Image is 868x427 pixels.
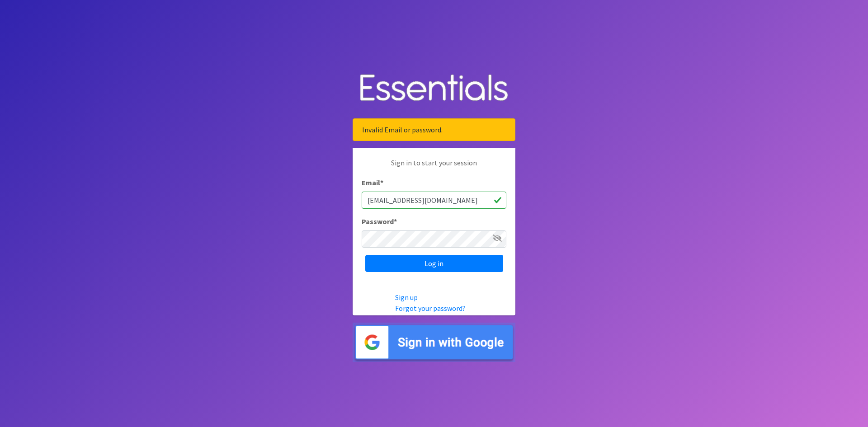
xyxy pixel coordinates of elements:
[362,177,383,188] label: Email
[380,178,383,187] abbr: required
[394,217,397,226] abbr: required
[353,65,515,112] img: Human Essentials
[365,255,503,272] input: Log in
[395,293,418,302] a: Sign up
[353,118,515,141] div: Invalid Email or password.
[362,216,397,227] label: Password
[395,304,466,313] a: Forgot your password?
[362,157,506,177] p: Sign in to start your session
[353,323,515,362] img: Sign in with Google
